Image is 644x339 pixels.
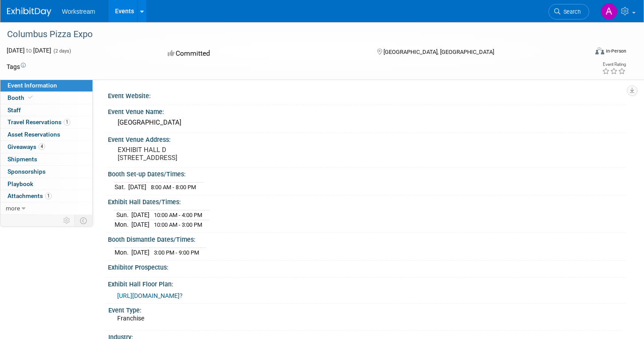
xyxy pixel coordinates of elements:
[8,156,37,163] span: Shipments
[6,205,20,212] span: more
[0,104,92,116] a: Staff
[8,180,33,187] span: Playbook
[108,304,622,315] div: Event Type:
[165,46,363,61] div: Committed
[59,215,75,226] td: Personalize Event Tab Strip
[548,4,589,19] a: Search
[0,92,92,104] a: Booth
[115,183,128,192] td: Sat.
[7,47,51,54] span: [DATE] [DATE]
[0,141,92,153] a: Giveaways4
[108,133,626,144] div: Event Venue Address:
[0,153,92,165] a: Shipments
[383,49,494,55] span: [GEOGRAPHIC_DATA], [GEOGRAPHIC_DATA]
[108,168,626,179] div: Booth Set-up Dates/Times:
[8,131,60,138] span: Asset Reservations
[128,183,146,192] td: [DATE]
[108,261,626,272] div: Exhibitor Prospectus:
[75,215,93,226] td: Toggle Event Tabs
[115,220,131,229] td: Mon.
[7,62,26,71] td: Tags
[108,233,626,244] div: Booth Dismantle Dates/Times:
[38,143,45,150] span: 4
[602,62,626,67] div: Event Rating
[601,3,617,20] img: Annabelle Gu
[108,105,626,116] div: Event Venue Name:
[0,166,92,178] a: Sponsorships
[64,119,70,126] span: 1
[131,210,149,220] td: [DATE]
[108,278,626,289] div: Exhibit Hall Floor Plan:
[0,190,92,202] a: Attachments1
[131,248,149,257] td: [DATE]
[62,8,95,15] span: Workstream
[28,95,33,100] i: Booth reservation complete
[606,48,626,54] div: In-Person
[151,184,196,190] span: 8:00 AM - 8:00 PM
[154,212,202,218] span: 10:00 AM - 4:00 PM
[4,27,574,42] div: Columbus Pizza Expo
[0,129,92,141] a: Asset Reservations
[115,210,131,220] td: Sun.
[115,116,620,130] div: [GEOGRAPHIC_DATA]
[117,292,183,299] a: [URL][DOMAIN_NAME]?
[131,220,149,229] td: [DATE]
[53,48,71,54] span: (2 days)
[0,80,92,91] a: Event Information
[0,116,92,128] a: Travel Reservations1
[8,82,57,89] span: Event Information
[25,47,33,54] span: to
[154,249,199,256] span: 3:00 PM - 9:00 PM
[118,146,314,162] pre: EXHIBIT HALL D [STREET_ADDRESS]
[8,94,34,101] span: Booth
[8,107,21,114] span: Staff
[115,248,131,257] td: Mon.
[8,168,46,175] span: Sponsorships
[108,195,626,206] div: Exhibit Hall Dates/Times:
[0,178,92,190] a: Playbook
[0,202,92,214] a: more
[8,192,52,199] span: Attachments
[117,315,144,322] span: Franchise
[108,89,626,100] div: Event Website:
[7,8,51,16] img: ExhibitDay
[8,118,70,126] span: Travel Reservations
[534,46,627,59] div: Event Format
[595,47,604,54] img: Format-Inperson.png
[8,143,45,150] span: Giveaways
[560,8,581,15] span: Search
[154,221,202,228] span: 10:00 AM - 3:00 PM
[45,193,52,199] span: 1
